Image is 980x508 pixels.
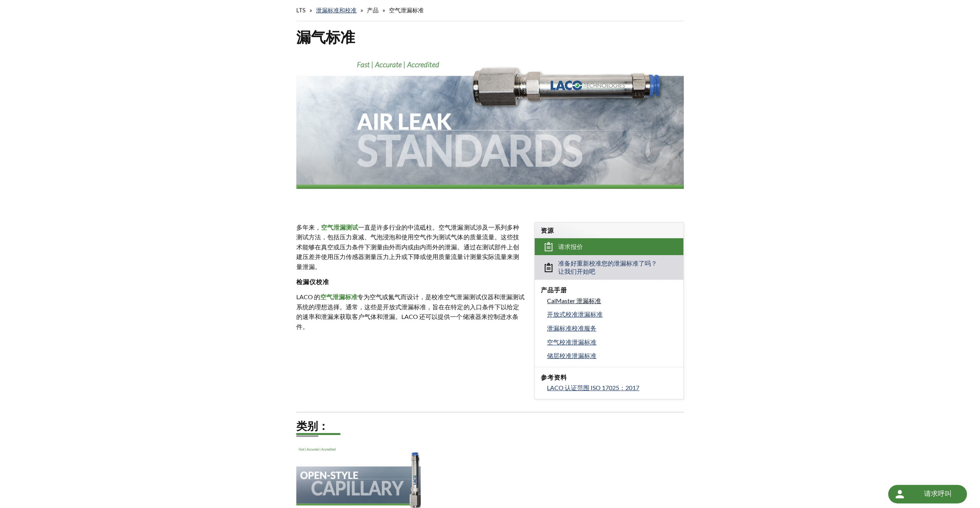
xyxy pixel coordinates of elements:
span: 请求报价 [558,243,583,251]
a: 泄漏标准校准服务 [547,323,677,333]
a: LACO 认证范围 ISO 17025：2017 [547,383,677,393]
h4: 产品手册 [541,286,677,294]
a: CalMaster 泄漏标准 [547,296,677,306]
strong: 空气泄漏测试 [321,223,358,231]
span: 空气校准泄漏标准 [547,338,596,346]
a: 准备好重新校准您的泄漏标准了吗？让我们开始吧 [535,255,683,280]
strong: 空气泄漏标准 [320,293,357,300]
a: 储层校准泄漏标准 [547,351,677,361]
span: 泄漏标准校准服务 [547,324,596,332]
a: 请求报价 [535,238,683,255]
span: 储层校准泄漏标准 [547,352,596,359]
div: 请求呼叫 [916,485,959,503]
span: LTS [296,7,306,14]
span: CalMaster 泄漏标准 [547,297,601,304]
span: 准备好重新校准您的泄漏标准了吗？让我们开始吧 [558,259,662,276]
span: 开放式校准泄漏标准 [547,310,603,318]
a: 空气校准泄漏标准 [547,337,677,347]
span: 产品 [367,7,379,14]
h2: 类别： [296,419,683,433]
span: LACO 认证范围 ISO 17025：2017 [547,384,639,391]
span: 空气泄漏标准 [389,7,424,14]
a: 泄漏标准和校准 [316,7,357,14]
p: LACO 的 专为空气或氮气而设计，是校准空气泄漏测试仪器和泄漏测试系统的理想选择。通常，这些是开放式泄漏标准，旨在在特定的入口条件下以给定的速率和泄漏来获取客户气体和泄漏。LACO 还可以提供... [296,292,525,331]
h4: 资源 [541,227,677,235]
img: 空气泄漏标准集管 [296,53,683,208]
h4: 检漏仪校准 [296,278,525,286]
a: 开放式校准泄漏标准 [547,309,677,319]
h1: 漏气标准 [296,27,683,46]
img: 圆形按钮 [893,488,906,500]
p: 多年来， 一直是许多行业的中流砥柱。空气泄漏测试涉及一系列多种测试方法，包括压力衰减、气泡浸泡和使用空气作为测试气体的质量流量。这些技术能够在真空或压力条件下测量由外而内或由内而外的泄漏。通过在... [296,222,525,272]
div: Request a Call [888,485,967,503]
font: » » » [296,6,428,14]
h4: 参考资料 [541,373,677,382]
